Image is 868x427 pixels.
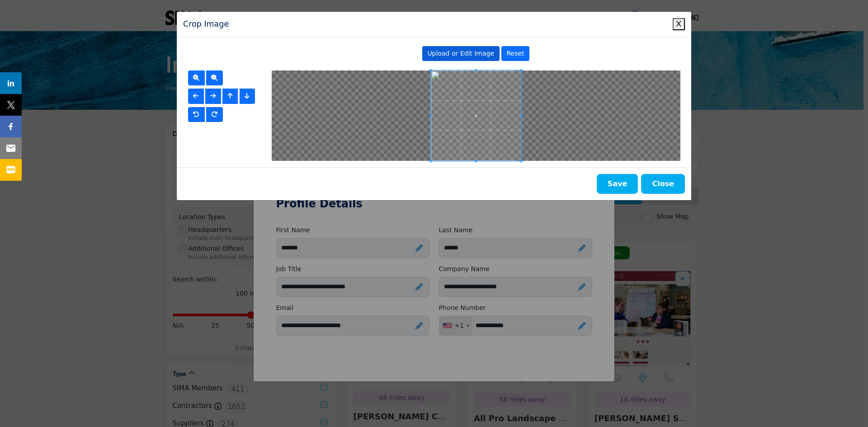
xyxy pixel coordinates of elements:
button: Reset [501,46,529,61]
button: Close Image Upload Modal [673,18,685,30]
button: Save [597,174,638,194]
span: Upload or Edit Image [427,50,494,57]
h5: Crop Image [183,18,229,30]
span: Reset [507,50,524,57]
button: Close [641,174,685,194]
